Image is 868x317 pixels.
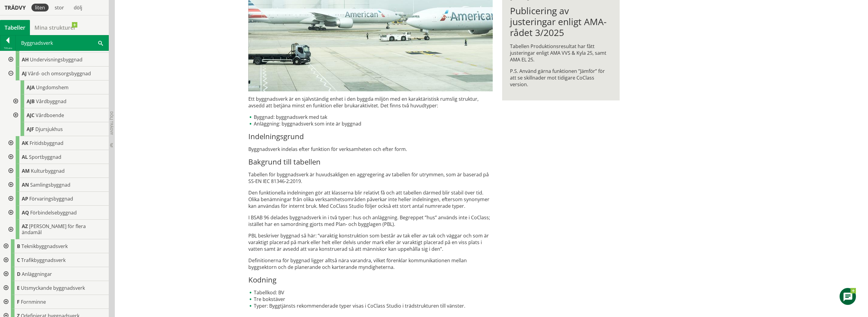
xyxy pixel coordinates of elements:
[98,40,103,46] span: Sök i tabellen
[22,195,28,202] span: AP
[36,98,66,105] span: Vårdbyggnad
[248,275,493,284] h3: Kodning
[21,285,85,291] span: Utsmyckande byggnadsverk
[29,154,61,160] span: Sportbyggnad
[22,223,86,236] span: [PERSON_NAME] för flera ändamål
[22,70,27,77] span: AJ
[30,181,70,188] span: Samlingsbyggnad
[22,154,28,160] span: AL
[248,289,493,296] li: Tabellkod: BV
[5,206,109,220] div: Gå till informationssidan för CoClass Studio
[10,80,109,94] div: Gå till informationssidan för CoClass Studio
[22,209,29,216] span: AQ
[27,98,35,105] span: AJB
[17,271,21,277] span: D
[248,132,493,141] h3: Indelningsgrund
[21,257,66,263] span: Trafikbyggnadsverk
[0,46,15,51] div: Tillbaka
[1,4,29,11] div: Trädvy
[35,126,63,132] span: Djursjukhus
[510,43,612,63] p: Tabellen Produktionsresultat har fått justeringar enligt AMA VVS & Kyla 25, samt AMA EL 25.
[17,285,20,291] span: E
[510,5,612,38] h1: Publicering av justeringar enligt AMA-rådet 3/2025
[28,70,91,77] span: Vård- och omsorgsbyggnad
[29,195,73,202] span: Förvaringsbyggnad
[30,20,80,35] a: Mina strukturer
[5,220,109,239] div: Gå till informationssidan för CoClass Studio
[17,257,20,263] span: C
[248,214,493,227] p: I BSAB 96 delades byggnadsverk in i två typer: hus och anläggning. Begreppet ”hus” används inte i...
[10,122,109,136] div: Gå till informationssidan för CoClass Studio
[10,108,109,122] div: Gå till informationssidan för CoClass Studio
[5,53,109,67] div: Gå till informationssidan för CoClass Studio
[10,94,109,108] div: Gå till informationssidan för CoClass Studio
[5,136,109,150] div: Gå till informationssidan för CoClass Studio
[5,67,109,136] div: Gå till informationssidan för CoClass Studio
[248,189,493,209] p: Den funktionella indelningen gör att klasserna blir relativt få och att tabellen därmed blir stab...
[21,243,68,250] span: Teknikbyggnadsverk
[31,4,49,11] div: liten
[21,299,46,305] span: Fornminne
[5,192,109,206] div: Gå till informationssidan för CoClass Studio
[22,271,52,277] span: Anläggningar
[27,126,34,132] span: AJF
[5,164,109,178] div: Gå till informationssidan för CoClass Studio
[27,112,34,119] span: AJC
[248,232,493,252] p: PBL beskriver byggnad så här: ”varaktig konstruktion som består av tak eller av tak och väggar oc...
[70,4,86,11] div: dölj
[16,35,108,51] div: Byggnadsverk
[248,96,493,309] div: Ett byggnadsverk är en självständig enhet i den byggda miljön med en karaktäristisk rumslig struk...
[22,140,28,146] span: AK
[51,4,68,11] div: stor
[22,223,28,230] span: AZ
[248,302,493,309] li: Typer: Byggtjänsts rekommenderade typer visas i CoClass Studio i trädstrukturen till vänster.
[248,120,493,127] li: Anläggning: byggnadsverk som inte är byggnad
[248,157,493,166] h3: Bakgrund till tabellen
[31,168,65,174] span: Kulturbyggnad
[510,68,612,88] p: P.S. Använd gärna funktionen ”Jämför” för att se skillnader mot tidigare CoClass version.
[5,150,109,164] div: Gå till informationssidan för CoClass Studio
[36,112,64,119] span: Vårdboende
[248,296,493,302] li: Tre bokstäver
[30,56,82,63] span: Undervisningsbyggnad
[22,168,30,174] span: AM
[30,140,63,146] span: Fritidsbyggnad
[17,299,20,305] span: F
[27,84,35,91] span: AJA
[248,171,493,185] p: Tabellen för byggnadsverk är huvudsakligen en aggregering av tabellen för utrymmen, som är basera...
[109,111,114,135] span: Dölj trädvy
[30,209,77,216] span: Förbindelsebyggnad
[22,181,29,188] span: AN
[17,243,20,250] span: B
[248,257,493,270] p: Definitionerna för byggnad ligger alltså nära varandra, vilket förenklar kommunikationen mellan b...
[248,114,493,120] li: Byggnad: byggnadsverk med tak
[36,84,69,91] span: Ungdomshem
[22,56,29,63] span: AH
[5,178,109,192] div: Gå till informationssidan för CoClass Studio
